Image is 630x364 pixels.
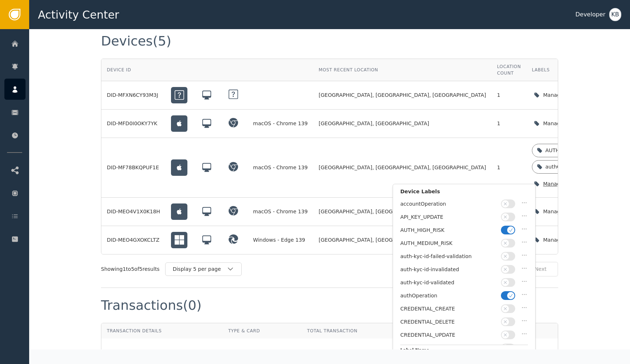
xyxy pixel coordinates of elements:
div: Manage device labels [543,236,600,244]
div: CREDENTIAL_CREATE [400,305,497,313]
div: AUTH_HIGH_RISK [400,226,497,234]
th: Most Recent Location [313,59,491,81]
div: accountOperation [400,200,497,208]
div: API_KEY_UPDATE [400,213,497,221]
div: Showing 1 to 5 of 5 results [101,265,160,273]
button: Manage device labels [532,116,613,131]
div: 1 [497,91,521,99]
span: [GEOGRAPHIC_DATA], [GEOGRAPHIC_DATA] [319,236,429,244]
div: 1 [497,164,521,171]
div: macOS - Chrome 139 [253,164,308,171]
span: [GEOGRAPHIC_DATA], [GEOGRAPHIC_DATA], [GEOGRAPHIC_DATA] [319,164,486,171]
div: Developer [575,10,605,19]
th: Type & Card [223,323,302,339]
th: Total Transaction [302,323,415,339]
div: Windows - Edge 139 [253,236,308,244]
button: Display 5 per page [165,262,242,276]
th: Location Count [491,59,526,81]
th: Transaction Details [101,323,223,339]
div: DID-MEO4V1X0K18H [107,208,160,215]
div: macOS - Chrome 139 [253,120,308,127]
div: Device Labels [400,188,528,199]
div: Transactions (0) [101,299,202,312]
div: auth-kyc-id-failed-validation [400,253,497,260]
div: DEVICE_SEEN_ONCE [400,344,497,352]
span: [GEOGRAPHIC_DATA], [GEOGRAPHIC_DATA], [GEOGRAPHIC_DATA] [319,91,486,99]
div: Devices (5) [101,35,171,48]
label: Label Name [400,347,528,355]
div: auth-kyc-id-invalidated [400,266,497,273]
div: DID-MFD0I0OKY7YK [107,120,160,127]
div: AUTH_MEDIUM_RISK [400,240,497,247]
button: KB [609,8,621,21]
div: AUTH_HIGH_RISK [545,147,590,154]
div: CREDENTIAL_DELETE [400,318,497,326]
div: 1 [497,120,521,127]
div: auth-kyc-id-validated [400,279,497,286]
div: Display 5 per page [173,265,227,273]
div: CREDENTIAL_UPDATE [400,331,497,339]
div: Manage device labels [543,208,600,215]
div: authOperation [400,292,497,300]
div: DID-MFXN6CY93M3J [107,91,160,99]
th: Device ID [101,59,166,81]
span: Activity Center [38,7,119,23]
th: Labels [526,59,619,81]
button: Manage device labels [532,88,613,103]
button: Manage device labels [532,177,613,191]
div: DID-MEO4GXOKCLTZ [107,236,160,244]
div: authOperation [545,163,583,171]
div: macOS - Chrome 139 [253,208,308,215]
span: [GEOGRAPHIC_DATA], [GEOGRAPHIC_DATA] [319,120,429,127]
div: Manage device labels [543,180,600,188]
span: [GEOGRAPHIC_DATA], [GEOGRAPHIC_DATA] [319,208,429,215]
div: DID-MF78BKQPUF1E [107,164,160,171]
div: Manage device labels [543,120,600,127]
div: Manage device labels [543,91,600,99]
